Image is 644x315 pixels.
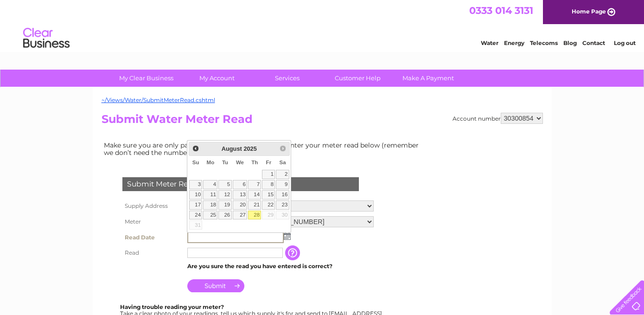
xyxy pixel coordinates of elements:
a: Blog [563,39,577,46]
b: Having trouble reading your meter? [120,303,224,310]
span: Saturday [279,160,286,165]
a: Make A Payment [390,70,466,87]
span: Monday [207,160,215,165]
a: 18 [203,200,217,210]
a: 27 [233,211,248,220]
div: Submit Meter Read [122,177,359,191]
span: Thursday [251,160,258,165]
span: 2025 [243,145,256,152]
a: 10 [189,190,202,199]
td: Make sure you are only paying for what you use. Simply enter your meter read below (remember we d... [102,139,426,159]
a: 23 [276,200,289,210]
a: 16 [276,190,289,199]
a: 0333 014 3131 [469,5,533,16]
a: 11 [203,190,217,199]
a: Prev [190,143,201,154]
a: Water [481,39,498,46]
a: 6 [233,180,248,189]
a: 14 [248,190,261,199]
a: 8 [262,180,275,189]
a: Contact [582,39,605,46]
a: 9 [276,180,289,189]
a: Telecoms [530,39,558,46]
a: 20 [233,200,248,210]
img: ... [284,232,291,240]
a: 13 [233,190,248,199]
span: August [222,145,242,152]
td: Are you sure the read you have entered is correct? [185,260,376,272]
a: My Account [179,70,255,87]
span: Tuesday [222,160,228,165]
a: Customer Help [319,70,396,87]
a: 12 [218,190,231,199]
a: My Clear Business [108,70,185,87]
th: Meter [120,214,185,230]
a: 4 [203,180,217,189]
a: 1 [262,170,275,179]
span: Sunday [192,160,199,165]
span: Friday [266,160,272,165]
a: 22 [262,200,275,210]
span: Prev [192,145,199,152]
a: 25 [203,211,217,220]
a: 7 [248,180,261,189]
a: ~/Views/Water/SubmitMeterRead.cshtml [102,96,215,103]
a: 2 [276,170,289,179]
a: 28 [248,211,261,220]
input: Information [285,245,302,260]
span: Wednesday [236,160,244,165]
a: Log out [613,39,635,46]
a: 17 [189,200,202,210]
img: logo.png [23,24,70,52]
th: Read [120,245,185,260]
a: 21 [248,200,261,210]
a: 26 [218,211,231,220]
a: 19 [218,200,231,210]
div: Account number [453,113,543,124]
h2: Submit Water Meter Read [102,113,543,130]
input: Submit [187,279,244,292]
a: 5 [218,180,231,189]
th: Supply Address [120,198,185,214]
a: 24 [189,211,202,220]
a: 15 [262,190,275,199]
div: Clear Business is a trading name of Verastar Limited (registered in [GEOGRAPHIC_DATA] No. 3667643... [103,5,542,45]
th: Read Date [120,230,185,245]
a: Services [249,70,325,87]
a: 3 [189,180,202,189]
a: Energy [504,39,524,46]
